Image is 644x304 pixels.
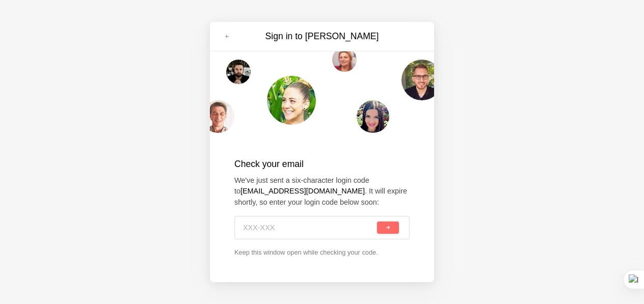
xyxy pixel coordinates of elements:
[234,175,410,208] p: We've just sent a six-character login code to . It will expire shortly, so enter your login code ...
[234,157,410,171] h2: Check your email
[236,30,408,43] h3: Sign in to [PERSON_NAME]
[234,247,410,257] p: Keep this window open while checking your code.
[240,187,365,195] strong: [EMAIL_ADDRESS][DOMAIN_NAME]
[243,216,375,239] input: XXX-XXX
